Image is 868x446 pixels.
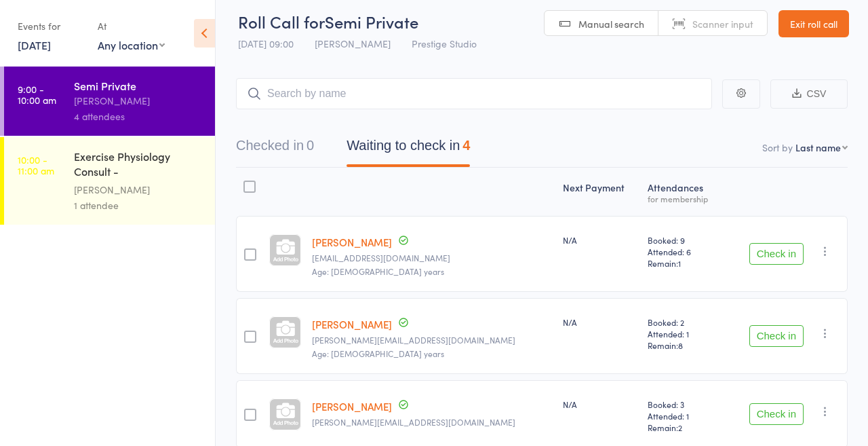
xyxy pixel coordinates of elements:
span: 2 [678,422,682,433]
div: N/A [563,234,637,246]
a: [PERSON_NAME] [312,235,392,249]
span: Booked: 3 [648,398,720,410]
div: N/A [563,316,637,328]
div: for membership [648,194,720,203]
div: N/A [563,398,637,410]
div: Any location [98,37,165,52]
span: Booked: 9 [648,234,720,246]
div: Exercise Physiology Consult - [PERSON_NAME] [PERSON_NAME] [74,149,203,182]
div: 4 [462,138,470,153]
a: [PERSON_NAME] [312,317,392,331]
span: 1 [678,257,681,269]
button: Checked in0 [236,131,314,167]
span: Remain: [648,422,720,433]
span: Attended: 1 [648,328,720,339]
span: Remain: [648,339,720,351]
a: 9:00 -10:00 amSemi Private[PERSON_NAME]4 attendees [4,67,215,136]
time: 9:00 - 10:00 am [18,83,56,105]
span: [DATE] 09:00 [238,37,294,50]
button: Check in [749,243,804,265]
span: Booked: 2 [648,316,720,328]
small: sarah@bluefishmarketing.com.au [312,335,552,345]
div: 1 attendee [74,198,203,213]
a: Exit roll call [778,10,849,37]
span: 8 [678,339,683,351]
span: Attended: 1 [648,410,720,422]
button: Check in [749,325,804,347]
button: Waiting to check in4 [347,131,470,167]
button: CSV [770,79,848,109]
div: At [98,15,165,37]
span: Roll Call for [238,10,325,33]
span: [PERSON_NAME] [315,37,391,50]
span: Age: [DEMOGRAPHIC_DATA] years [312,348,444,359]
div: Semi Private [74,78,203,93]
div: Atten­dances [642,174,726,210]
small: tony@co.com [312,417,552,427]
div: Events for [18,15,84,37]
div: Next Payment [557,174,642,210]
a: 10:00 -11:00 amExercise Physiology Consult - [PERSON_NAME] [PERSON_NAME][PERSON_NAME]1 attendee [4,137,215,225]
div: [PERSON_NAME] [74,182,203,198]
a: [PERSON_NAME] [312,399,392,413]
span: Remain: [648,257,720,269]
small: coleman4@iprimus.com.au [312,253,552,263]
div: 4 attendees [74,109,203,124]
span: Age: [DEMOGRAPHIC_DATA] years [312,265,444,277]
span: Attended: 6 [648,246,720,257]
div: 0 [307,138,314,153]
span: Scanner input [692,17,753,31]
span: Semi Private [325,10,418,33]
div: Last name [795,141,841,154]
button: Check in [749,403,804,425]
input: Search by name [236,78,712,109]
label: Sort by [762,141,793,154]
time: 10:00 - 11:00 am [18,154,54,176]
div: [PERSON_NAME] [74,93,203,109]
span: Prestige Studio [412,37,477,50]
span: Manual search [578,17,644,31]
a: [DATE] [18,37,51,52]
